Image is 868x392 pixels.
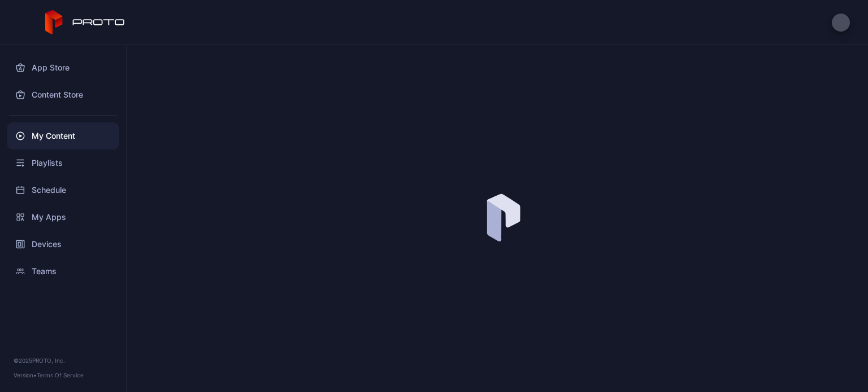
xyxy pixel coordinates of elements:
[7,81,119,108] a: Content Store
[7,54,119,81] a: App Store
[7,258,119,285] a: Teams
[7,122,119,149] a: My Content
[14,356,112,365] div: © 2025 PROTO, Inc.
[7,149,119,177] a: Playlists
[7,177,119,204] a: Schedule
[7,231,119,258] a: Devices
[37,372,84,378] a: Terms Of Service
[7,204,119,231] a: My Apps
[14,372,37,378] span: Version •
